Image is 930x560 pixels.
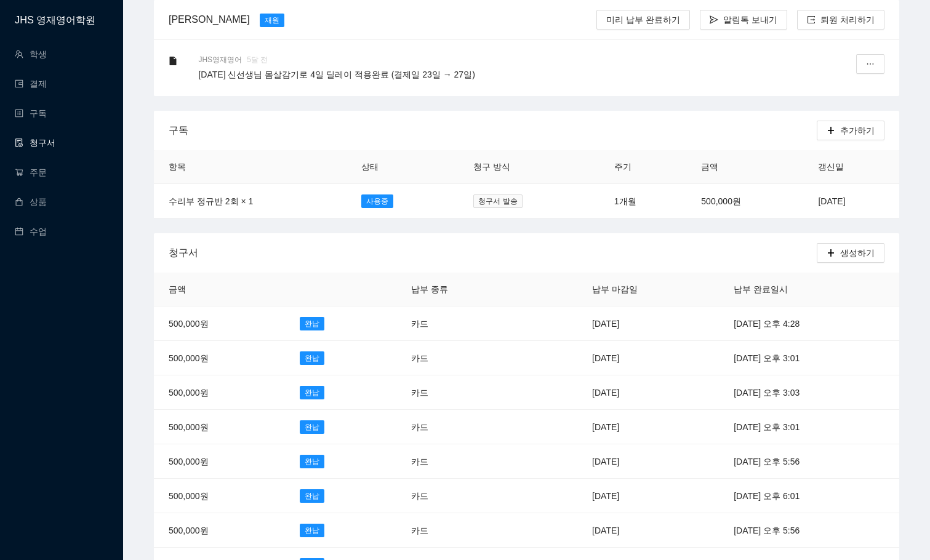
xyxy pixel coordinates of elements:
[577,410,719,444] td: [DATE]
[154,375,285,410] td: 500,000원
[599,184,687,218] td: 1개월
[719,444,899,479] td: [DATE] 오후 5:56
[396,444,522,479] td: 카드
[396,306,522,341] td: 카드
[840,124,875,137] span: 추가하기
[577,341,719,375] td: [DATE]
[577,375,719,410] td: [DATE]
[396,410,522,444] td: 카드
[803,150,899,184] th: 갱신일
[866,60,875,70] span: ellipsis
[396,375,522,410] td: 카드
[169,57,177,65] span: file
[15,226,47,236] a: calendar수업
[164,12,255,27] div: [PERSON_NAME]
[15,167,47,177] a: shopping-cart주문
[606,13,680,26] span: 미리 납부 완료하기
[169,235,817,270] div: 청구서
[15,197,47,207] a: shopping상품
[807,15,816,25] span: export
[15,79,47,89] a: wallet결제
[300,386,324,399] span: 완납
[856,54,884,74] button: ellipsis
[723,13,777,26] span: 알림톡 보내기
[459,150,599,184] th: 청구 방식
[247,55,268,64] span: 5달 전
[719,341,899,375] td: [DATE] 오후 3:01
[169,113,817,148] div: 구독
[396,513,522,548] td: 카드
[198,68,825,81] p: [DATE] 신선생님 몸살감기로 4일 딜레이 적용완료 (결제일 23일 → 27일)
[396,479,522,513] td: 카드
[719,410,899,444] td: [DATE] 오후 3:01
[154,184,347,218] td: 수리부 정규반 2회 × 1
[820,13,875,26] span: 퇴원 처리하기
[154,444,285,479] td: 500,000원
[577,306,719,341] td: [DATE]
[840,246,875,260] span: 생성하기
[154,513,285,548] td: 500,000원
[710,15,718,25] span: send
[154,479,285,513] td: 500,000원
[817,121,884,140] button: plus추가하기
[599,150,687,184] th: 주기
[154,273,285,306] th: 금액
[686,150,803,184] th: 금액
[154,410,285,444] td: 500,000원
[596,10,690,30] button: 미리 납부 완료하기
[154,341,285,375] td: 500,000원
[300,317,324,330] span: 완납
[300,455,324,468] span: 완납
[300,420,324,434] span: 완납
[396,273,522,306] th: 납부 종류
[700,10,787,30] button: send알림톡 보내기
[154,306,285,341] td: 500,000원
[361,194,393,208] span: 사용중
[686,184,803,218] td: 500,000원
[719,479,899,513] td: [DATE] 오후 6:01
[15,108,47,118] a: profile구독
[719,306,899,341] td: [DATE] 오후 4:28
[577,513,719,548] td: [DATE]
[827,126,835,136] span: plus
[396,341,522,375] td: 카드
[827,249,835,258] span: plus
[15,138,55,148] a: file-done청구서
[15,49,47,59] a: team학생
[797,10,884,30] button: export퇴원 처리하기
[260,14,284,27] span: 재원
[473,194,522,208] span: 청구서 발송
[719,513,899,548] td: [DATE] 오후 5:56
[817,243,884,263] button: plus생성하기
[803,184,899,218] td: [DATE]
[577,444,719,479] td: [DATE]
[154,150,347,184] th: 항목
[719,273,899,306] th: 납부 완료일시
[347,150,459,184] th: 상태
[577,273,719,306] th: 납부 마감일
[300,489,324,503] span: 완납
[300,351,324,365] span: 완납
[577,479,719,513] td: [DATE]
[300,524,324,537] span: 완납
[198,54,247,65] span: JHS영재영어
[719,375,899,410] td: [DATE] 오후 3:03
